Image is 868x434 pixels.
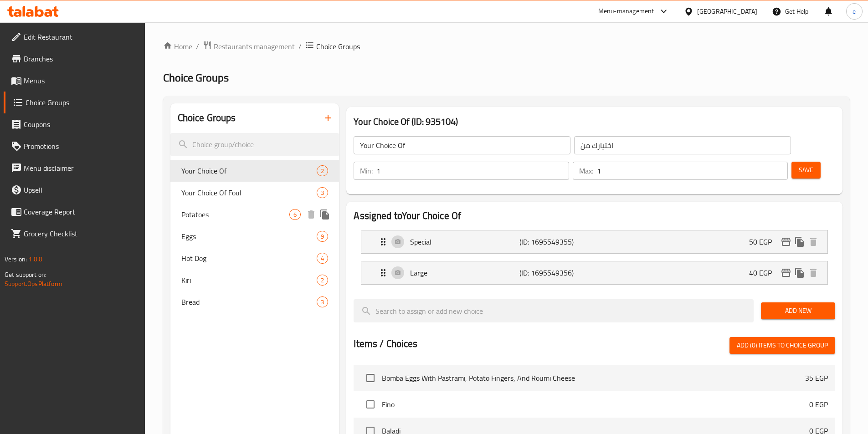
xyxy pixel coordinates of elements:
button: duplicate [793,235,806,249]
div: Potatoes6deleteduplicate [170,204,339,225]
span: Menus [24,75,138,86]
p: Special [410,236,519,247]
span: 6 [290,210,300,219]
span: Your Choice Of [181,165,317,176]
span: 3 [317,189,328,197]
a: Home [163,41,192,52]
span: Coupons [24,119,138,130]
span: Add (0) items to choice group [737,340,828,351]
span: Menu disclaimer [24,163,138,174]
li: Expand [354,226,835,257]
p: Max: [579,165,593,176]
p: 35 EGP [805,373,828,383]
span: Kiri [181,275,317,286]
button: Add New [761,302,835,319]
li: / [196,41,199,52]
span: Select choice [361,395,380,414]
h3: Your Choice Of (ID: 935104) [354,114,835,129]
span: Bread [181,296,317,307]
div: Kiri2 [170,269,339,291]
span: Get support on: [5,269,46,281]
span: Choice Groups [26,97,138,108]
span: Eggs [181,231,317,242]
div: [GEOGRAPHIC_DATA] [697,6,757,16]
a: Support.OpsPlatform [5,278,62,290]
a: Coverage Report [4,201,145,223]
span: 1.0.0 [28,253,42,265]
span: Choice Groups [316,41,360,52]
button: edit [779,266,793,280]
span: Bomba Eggs With Pastrami, Potato Fingers, And Roumi Cheese [382,373,805,383]
input: search [354,299,754,322]
span: Choice Groups [163,67,229,88]
div: Choices [317,253,328,264]
span: Restaurants management [214,41,295,52]
div: Choices [317,165,328,176]
span: Coverage Report [24,206,138,217]
span: 2 [317,167,328,175]
span: Branches [24,53,138,64]
div: Choices [317,296,328,307]
a: Promotions [4,135,145,157]
h2: Choice Groups [178,111,236,125]
div: Your Choice Of2 [170,160,339,182]
p: (ID: 1695549355) [519,236,592,247]
p: 40 EGP [749,267,779,278]
div: Expand [361,230,827,253]
span: Fino [382,399,809,410]
div: Choices [289,209,301,220]
a: Choice Groups [4,92,145,113]
span: Your Choice Of Foul [181,187,317,198]
button: duplicate [793,266,806,280]
div: Your Choice Of Foul3 [170,182,339,204]
button: duplicate [318,208,332,221]
span: Potatoes [181,209,290,220]
span: Hot Dog [181,253,317,264]
a: Grocery Checklist [4,223,145,245]
div: Hot Dog4 [170,247,339,269]
p: Large [410,267,519,278]
span: Add New [768,305,828,317]
button: delete [806,266,820,280]
h2: Items / Choices [354,337,417,351]
nav: breadcrumb [163,41,850,52]
button: Save [791,162,821,179]
span: Version: [5,253,27,265]
span: 4 [317,254,328,263]
span: Grocery Checklist [24,228,138,239]
a: Branches [4,48,145,70]
a: Edit Restaurant [4,26,145,48]
button: edit [779,235,793,249]
div: Bread3 [170,291,339,313]
span: 9 [317,232,328,241]
button: delete [304,208,318,221]
p: Min: [360,165,373,176]
h2: Assigned to Your Choice Of [354,209,835,223]
span: Promotions [24,141,138,152]
a: Restaurants management [203,41,295,52]
li: Expand [354,257,835,288]
span: Upsell [24,184,138,195]
input: search [170,133,339,156]
p: 50 EGP [749,236,779,247]
li: / [298,41,302,52]
span: Edit Restaurant [24,31,138,42]
span: 3 [317,298,328,306]
p: 0 EGP [809,399,828,410]
a: Menus [4,70,145,92]
div: Choices [317,231,328,242]
div: Eggs9 [170,225,339,247]
span: Save [799,164,813,176]
div: Menu-management [598,6,654,17]
span: e [853,6,856,16]
a: Menu disclaimer [4,157,145,179]
button: delete [806,235,820,249]
span: 2 [317,276,328,285]
div: Expand [361,261,827,284]
a: Coupons [4,113,145,135]
a: Upsell [4,179,145,201]
div: Choices [317,187,328,198]
span: Select choice [361,368,380,388]
p: (ID: 1695549356) [519,267,592,278]
div: Choices [317,275,328,286]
